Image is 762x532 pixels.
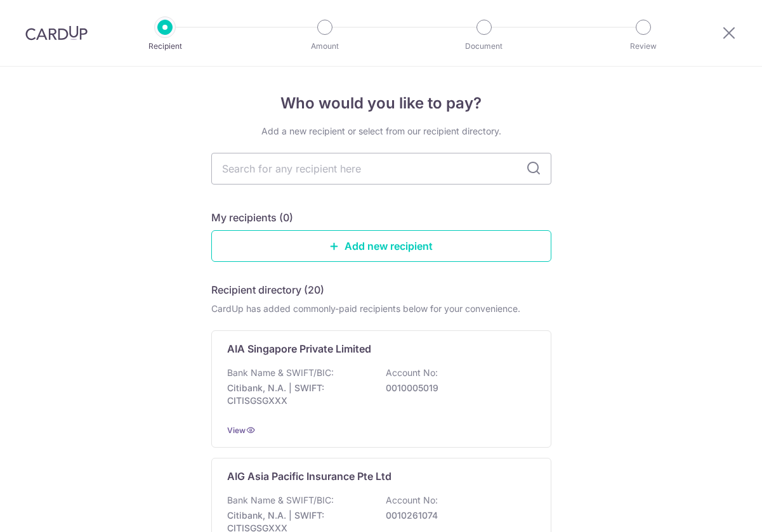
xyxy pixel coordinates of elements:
[211,302,551,315] div: CardUp has added commonly-paid recipients below for your convenience.
[211,125,551,138] div: Add a new recipient or select from our recipient directory.
[118,40,212,53] p: Recipient
[227,425,246,435] a: View
[386,509,528,522] p: 0010261074
[437,40,531,53] p: Document
[211,230,551,262] a: Add new recipient
[386,494,438,507] p: Account No:
[227,382,369,407] p: Citibank, N.A. | SWIFT: CITISGSGXXX
[227,367,334,379] p: Bank Name & SWIFT/BIC:
[596,40,690,53] p: Review
[227,341,371,356] p: AIA Singapore Private Limited
[386,382,528,394] p: 0010005019
[25,25,88,41] img: CardUp
[227,469,391,484] p: AIG Asia Pacific Insurance Pte Ltd
[211,282,324,297] h5: Recipient directory (20)
[227,494,334,507] p: Bank Name & SWIFT/BIC:
[386,367,438,379] p: Account No:
[211,92,551,115] h4: Who would you like to pay?
[211,153,551,185] input: Search for any recipient here
[278,40,372,53] p: Amount
[211,210,293,225] h5: My recipients (0)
